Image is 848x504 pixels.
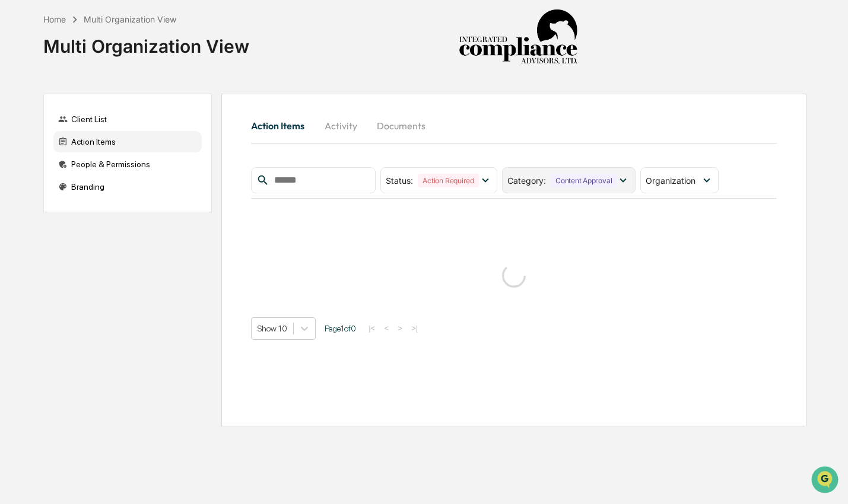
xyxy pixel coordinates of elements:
[40,91,195,103] div: Start new chat
[24,149,77,161] span: Preclearance
[43,14,66,24] div: Home
[53,154,202,175] div: People & Permissions
[418,174,478,187] div: Action Required
[84,200,144,210] a: Powered byPylon
[24,172,75,184] span: Data Lookup
[459,9,577,65] img: Integrated Compliance Advisors
[7,167,80,189] a: 🔎Data Lookup
[40,103,150,112] div: We're available if you need us!
[53,109,202,130] div: Client List
[314,111,367,140] button: Activity
[251,111,777,140] div: activity tabs
[7,145,81,166] a: 🖐️Preclearance
[408,323,421,333] button: >|
[12,25,216,44] p: How can we help?
[118,201,144,210] span: Pylon
[98,149,147,161] span: Attestations
[53,176,202,197] div: Branding
[43,26,249,57] div: Multi Organization View
[251,111,314,140] button: Action Items
[646,176,695,186] span: Organization
[380,323,392,333] button: <
[367,111,435,140] button: Documents
[325,324,356,333] span: Page 1 of 0
[12,173,21,183] div: 🔎
[365,323,379,333] button: |<
[81,145,152,166] a: 🗄️Attestations
[507,176,546,186] span: Category :
[53,131,202,152] div: Action Items
[12,151,21,160] div: 🖐️
[810,465,842,497] iframe: Open customer support
[86,151,96,160] div: 🗄️
[202,94,216,109] button: Start new chat
[84,14,176,24] div: Multi Organization View
[386,176,413,186] span: Status :
[394,323,406,333] button: >
[551,174,617,187] div: Content Approval
[12,91,33,112] img: 1746055101610-c473b297-6a78-478c-a979-82029cc54cd1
